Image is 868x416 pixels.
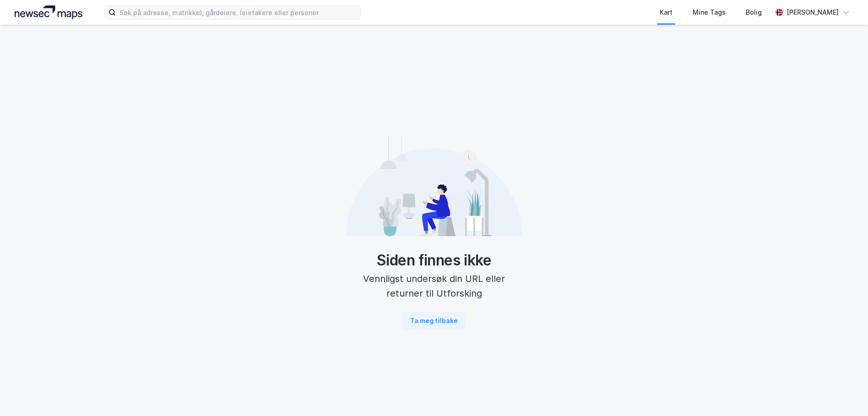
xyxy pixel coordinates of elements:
div: Siden finnes ikke [346,251,522,270]
div: Kart [660,7,673,18]
div: Bolig [746,7,762,18]
div: Mine Tags [693,7,726,18]
input: Søk på adresse, matrikkel, gårdeiere, leietakere eller personer [116,5,360,19]
iframe: Chat Widget [822,372,868,416]
button: Ta meg tilbake [402,312,466,330]
img: logo.a4113a55bc3d86da70a041830d287a7e.svg [15,5,82,19]
div: Vennligst undersøk din URL eller returner til Utforsking [346,271,522,301]
div: [PERSON_NAME] [787,7,839,18]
